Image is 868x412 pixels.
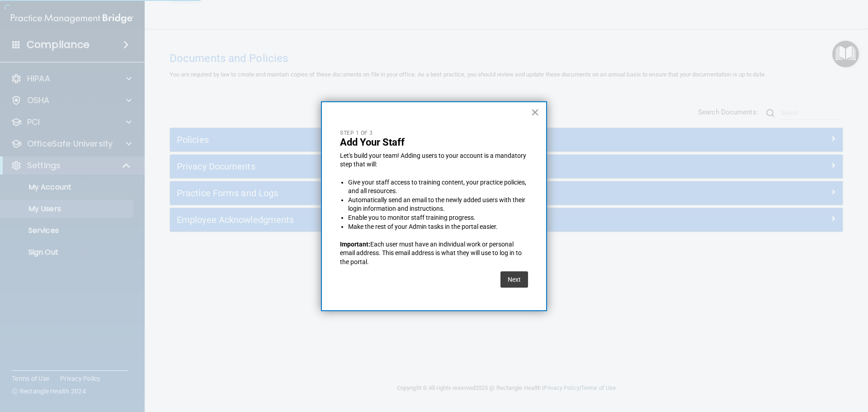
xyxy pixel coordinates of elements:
[348,213,528,223] li: Enable you to monitor staff training progress.
[340,241,523,265] span: Each user must have an individual work or personal email address. This email address is what they...
[712,348,857,384] iframe: Drift Widget Chat Controller
[500,271,528,288] button: Next
[340,152,528,169] p: Let's build your team! Adding users to your account is a mandatory step that will:
[340,241,370,248] strong: Important:
[531,105,539,119] button: Close
[348,196,528,213] li: Automatically send an email to the newly added users with their login information and instructions.
[340,137,528,148] p: Add Your Staff
[340,129,528,137] p: Step 1 of 3
[348,178,528,196] li: Give your staff access to training content, your practice policies, and all resources.
[348,223,528,232] li: Make the rest of your Admin tasks in the portal easier.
